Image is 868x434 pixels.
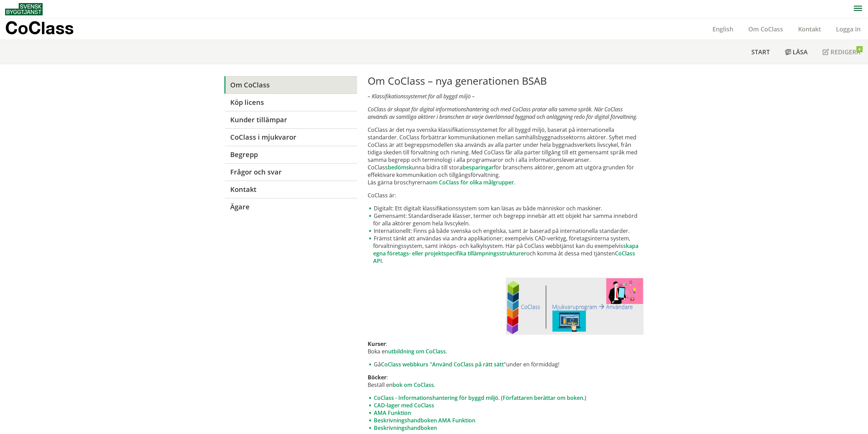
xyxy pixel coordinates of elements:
a: Författaren berättar om boken [503,394,583,402]
li: Gå under en förmiddag! [368,361,644,368]
img: CoClasslegohink-mjukvara-anvndare.JPG [506,278,644,335]
em: CoClass är skapat för digital informationshantering och med CoClass pratar alla samma språk. När ... [368,106,637,121]
p: : Boka en . [368,340,644,355]
p: CoClass är det nya svenska klassifikationssystemet för all byggd miljö, baserat på internationell... [368,126,644,186]
a: Om CoClass [224,76,357,94]
a: CoClass i mjukvaror [224,128,357,146]
a: Om CoClass [741,25,791,33]
strong: Böcker [368,374,386,381]
li: Gemensamt: Standardiserade klasser, termer och begrepp innebär att ett objekt har samma innebörd ... [368,212,644,227]
a: Köp licens [224,94,357,111]
a: Logga in [828,25,868,33]
em: – Klassifikationssystemet för all byggd miljö – [368,93,475,100]
a: CAD-lager med CoClass [374,402,434,409]
a: bok om CoClass [393,381,434,389]
span: Start [751,48,770,56]
li: Digitalt: Ett digitalt klassifikationssystem som kan läsas av både människor och maskiner. [368,205,644,212]
h1: Om CoClass – nya generationen BSAB [368,75,644,87]
a: om CoClass för olika målgrupper [429,179,514,186]
a: AMA Funktion [374,409,411,417]
p: : Beställ en . [368,374,644,389]
a: Ägare [224,198,357,215]
a: English [705,25,741,33]
a: besparingar [462,164,494,171]
a: CoClass [5,18,88,40]
li: Främst tänkt att användas via andra applikationer; exempelvis CAD-verktyg, företagsinterna system... [368,235,644,265]
a: Beskrivningshandboken AMA Funktion [374,417,475,424]
li: Internationellt: Finns på både svenska och engelska, samt är baserad på internationella standarder. [368,227,644,235]
a: CoClass - Informationshantering för byggd miljö [374,394,498,402]
a: Begrepp [224,146,357,163]
a: utbildning om CoClass [388,348,446,355]
p: CoClass är: [368,192,644,199]
a: skapa egna företags- eller projektspecifika tillämpningsstrukturer [373,242,638,257]
a: Kunder tillämpar [224,111,357,128]
a: Läs mer om CoClass i mjukvaror [506,278,644,335]
a: Beskrivningshandboken [374,424,437,432]
a: CoClass API [373,250,635,265]
img: Svensk Byggtjänst [5,3,43,15]
li: . ( .) [368,394,644,402]
a: Kontakt [224,181,357,198]
strong: Kurser [368,340,386,348]
p: CoClass [5,24,74,32]
a: Läsa [777,40,815,64]
a: Start [744,40,777,64]
a: Frågor och svar [224,163,357,181]
a: bedöms [388,164,409,171]
a: Kontakt [791,25,828,33]
span: Läsa [793,48,808,56]
a: CoClass webbkurs "Använd CoClass på rätt sätt" [381,361,506,368]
